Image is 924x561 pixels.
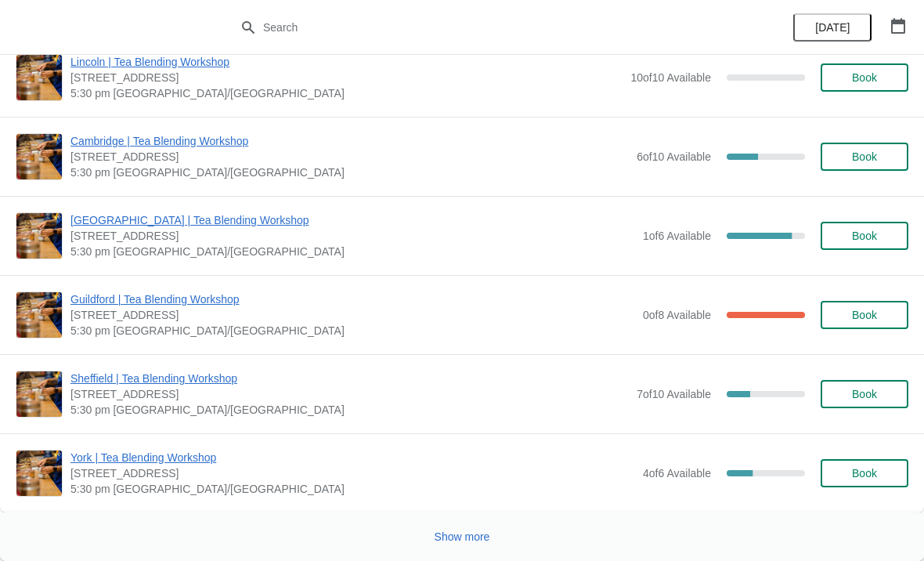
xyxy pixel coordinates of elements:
[70,291,635,307] span: Guildford | Tea Blending Workshop
[630,71,711,84] span: 10 of 10 Available
[70,465,635,481] span: [STREET_ADDRESS]
[637,150,711,163] span: 6 of 10 Available
[70,70,623,85] span: [STREET_ADDRESS]
[70,307,635,323] span: [STREET_ADDRESS]
[643,230,711,242] span: 1 of 6 Available
[70,85,623,101] span: 5:30 pm [GEOGRAPHIC_DATA]/[GEOGRAPHIC_DATA]
[821,459,908,487] button: Book
[16,55,62,100] img: Lincoln | Tea Blending Workshop | 30 Sincil Street, Lincoln, LN5 7ET | 5:30 pm Europe/London
[821,222,908,250] button: Book
[16,213,62,259] img: London Covent Garden | Tea Blending Workshop | 11 Monmouth St, London, WC2H 9DA | 5:30 pm Europe/...
[821,380,908,408] button: Book
[428,523,496,551] button: Show more
[16,371,62,417] img: Sheffield | Tea Blending Workshop | 76 - 78 Pinstone Street, Sheffield, S1 2HP | 5:30 pm Europe/L...
[70,386,629,402] span: [STREET_ADDRESS]
[70,149,629,165] span: [STREET_ADDRESS]
[16,451,62,496] img: York | Tea Blending Workshop | 73 Low Petergate, YO1 7HY | 5:30 pm Europe/London
[821,143,908,171] button: Book
[262,13,693,42] input: Search
[852,230,877,242] span: Book
[70,450,635,465] span: York | Tea Blending Workshop
[821,301,908,329] button: Book
[643,467,711,480] span: 4 of 6 Available
[852,150,877,163] span: Book
[793,13,872,42] button: [DATE]
[70,244,635,259] span: 5:30 pm [GEOGRAPHIC_DATA]/[GEOGRAPHIC_DATA]
[435,530,490,543] span: Show more
[852,467,877,480] span: Book
[852,388,877,400] span: Book
[70,323,635,338] span: 5:30 pm [GEOGRAPHIC_DATA]/[GEOGRAPHIC_DATA]
[70,165,629,180] span: 5:30 pm [GEOGRAPHIC_DATA]/[GEOGRAPHIC_DATA]
[70,133,629,149] span: Cambridge | Tea Blending Workshop
[852,71,877,84] span: Book
[70,212,635,228] span: [GEOGRAPHIC_DATA] | Tea Blending Workshop
[815,21,850,34] span: [DATE]
[852,309,877,321] span: Book
[70,54,623,70] span: Lincoln | Tea Blending Workshop
[637,388,711,400] span: 7 of 10 Available
[70,402,629,418] span: 5:30 pm [GEOGRAPHIC_DATA]/[GEOGRAPHIC_DATA]
[16,292,62,338] img: Guildford | Tea Blending Workshop | 5 Market Street, Guildford, GU1 4LB | 5:30 pm Europe/London
[70,228,635,244] span: [STREET_ADDRESS]
[643,309,711,321] span: 0 of 8 Available
[16,134,62,179] img: Cambridge | Tea Blending Workshop | 8-9 Green Street, Cambridge, CB2 3JU | 5:30 pm Europe/London
[70,371,629,386] span: Sheffield | Tea Blending Workshop
[70,481,635,497] span: 5:30 pm [GEOGRAPHIC_DATA]/[GEOGRAPHIC_DATA]
[821,63,908,92] button: Book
